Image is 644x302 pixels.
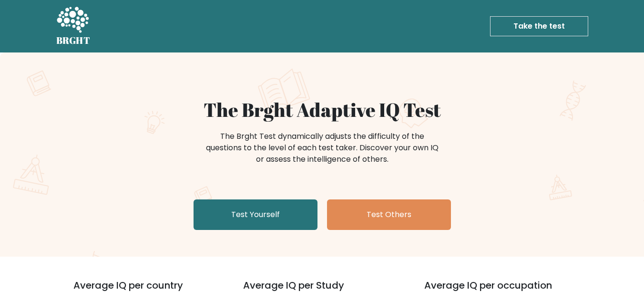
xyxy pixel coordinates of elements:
[90,98,555,121] h1: The Brght Adaptive IQ Test
[194,199,317,230] a: Test Yourself
[203,131,441,165] div: The Brght Test dynamically adjusts the difficulty of the questions to the level of each test take...
[56,4,91,49] a: BRGHT
[56,35,91,46] h5: BRGHT
[327,199,451,230] a: Test Others
[490,16,588,36] a: Take the test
